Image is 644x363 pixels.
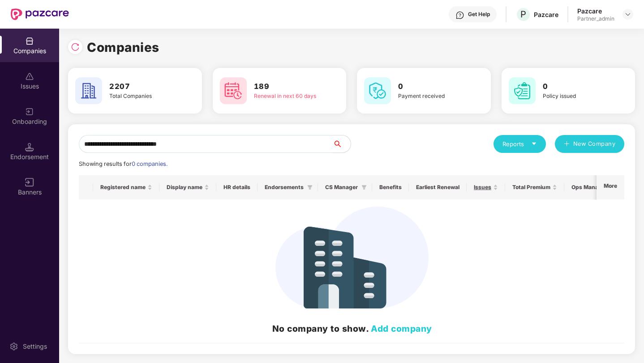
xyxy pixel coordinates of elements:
[25,143,34,152] img: svg+xml;base64,PHN2ZyB3aWR0aD0iMTQuNSIgaGVpZ2h0PSIxNC41IiB2aWV3Qm94PSIwIDAgMTYgMTYiIGZpbGw9Im5vbm...
[509,77,536,104] img: svg+xml;base64,PHN2ZyB4bWxucz0iaHR0cDovL3d3dy53My5vcmcvMjAwMC9zdmciIHdpZHRoPSI2MCIgaGVpZ2h0PSI2MC...
[624,11,631,18] img: svg+xml;base64,PHN2ZyBpZD0iRHJvcGRvd24tMzJ4MzIiIHhtbG5zPSJodHRwOi8vd3d3LnczLm9yZy8yMDAwL3N2ZyIgd2...
[573,139,616,148] span: New Company
[305,182,314,193] span: filter
[254,92,321,101] div: Renewal in next 60 days
[86,322,618,335] h2: No company to show.
[93,175,159,199] th: Registered name
[25,37,34,46] img: svg+xml;base64,PHN2ZyBpZD0iQ29tcGFuaWVzIiB4bWxucz0iaHR0cDovL3d3dy53My5vcmcvMjAwMC9zdmciIHdpZHRoPS...
[109,81,176,93] h3: 2207
[71,42,80,51] img: svg+xml;base64,PHN2ZyBpZD0iUmVsb2FkLTMyeDMyIiB4bWxucz0iaHR0cDovL3d3dy53My5vcmcvMjAwMC9zdmciIHdpZH...
[398,81,465,93] h3: 0
[502,139,537,148] div: Reports
[220,77,247,104] img: svg+xml;base64,PHN2ZyB4bWxucz0iaHR0cDovL3d3dy53My5vcmcvMjAwMC9zdmciIHdpZHRoPSI2MCIgaGVpZ2h0PSI2MC...
[531,141,537,147] span: caret-down
[79,160,167,167] span: Showing results for
[577,15,614,22] div: Partner_admin
[597,175,624,199] th: More
[332,135,351,153] button: search
[372,175,409,199] th: Benefits
[364,77,391,104] img: svg+xml;base64,PHN2ZyB4bWxucz0iaHR0cDovL3d3dy53My5vcmcvMjAwMC9zdmciIHdpZHRoPSI2MCIgaGVpZ2h0PSI2MC...
[543,81,610,93] h3: 0
[467,175,505,199] th: Issues
[577,7,614,15] div: Pazcare
[75,77,102,104] img: svg+xml;base64,PHN2ZyB4bWxucz0iaHR0cDovL3d3dy53My5vcmcvMjAwMC9zdmciIHdpZHRoPSI2MCIgaGVpZ2h0PSI2MC...
[275,207,429,308] img: svg+xml;base64,PHN2ZyB4bWxucz0iaHR0cDovL3d3dy53My5vcmcvMjAwMC9zdmciIHdpZHRoPSIzNDIiIGhlaWdodD0iMj...
[360,182,369,193] span: filter
[332,140,351,148] span: search
[398,92,465,101] div: Payment received
[371,323,432,334] a: Add company
[9,342,18,351] img: svg+xml;base64,PHN2ZyBpZD0iU2V0dGluZy0yMHgyMCIgeG1sbnM9Imh0dHA6Ly93d3cudzMub3JnLzIwMDAvc3ZnIiB3aW...
[571,184,607,191] span: Ops Manager
[254,81,321,93] h3: 189
[555,135,624,153] button: plusNew Company
[520,9,526,20] span: P
[409,175,467,199] th: Earliest Renewal
[361,185,367,190] span: filter
[11,8,69,20] img: New Pazcare Logo
[307,185,313,190] span: filter
[25,178,34,187] img: svg+xml;base64,PHN2ZyB3aWR0aD0iMTYiIGhlaWdodD0iMTYiIHZpZXdCb3g9IjAgMCAxNiAxNiIgZmlsbD0ibm9uZSIgeG...
[159,175,216,199] th: Display name
[512,184,550,191] span: Total Premium
[325,184,358,191] span: CS Manager
[543,92,610,101] div: Policy issued
[534,10,558,19] div: Pazcare
[474,184,491,191] span: Issues
[25,107,34,116] img: svg+xml;base64,PHN2ZyB3aWR0aD0iMjAiIGhlaWdodD0iMjAiIHZpZXdCb3g9IjAgMCAyMCAyMCIgZmlsbD0ibm9uZSIgeG...
[564,141,570,148] span: plus
[265,184,304,191] span: Endorsements
[87,38,159,57] h1: Companies
[25,72,34,81] img: svg+xml;base64,PHN2ZyBpZD0iSXNzdWVzX2Rpc2FibGVkIiB4bWxucz0iaHR0cDovL3d3dy53My5vcmcvMjAwMC9zdmciIH...
[455,11,464,20] img: svg+xml;base64,PHN2ZyBpZD0iSGVscC0zMngzMiIgeG1sbnM9Imh0dHA6Ly93d3cudzMub3JnLzIwMDAvc3ZnIiB3aWR0aD...
[109,92,176,101] div: Total Companies
[167,184,202,191] span: Display name
[216,175,258,199] th: HR details
[20,342,50,351] div: Settings
[505,175,564,199] th: Total Premium
[132,160,167,167] span: 0 companies.
[100,184,146,191] span: Registered name
[468,11,490,18] div: Get Help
